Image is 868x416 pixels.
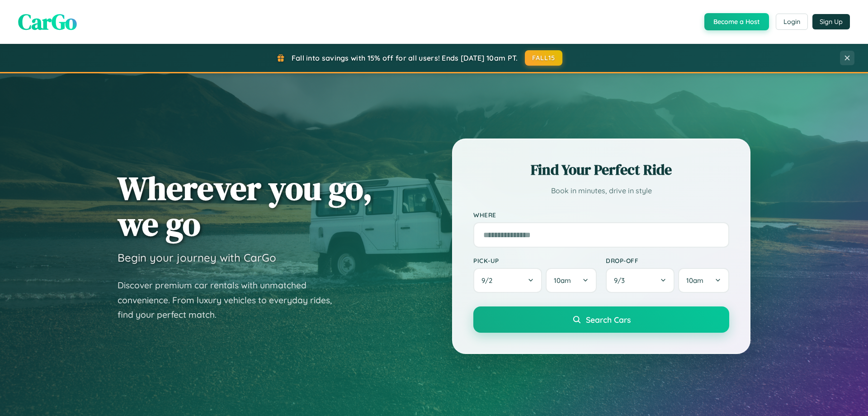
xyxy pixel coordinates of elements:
[776,14,808,30] button: Login
[481,276,497,285] span: 9 / 2
[546,268,597,293] button: 10am
[606,257,729,264] label: Drop-off
[525,50,563,66] button: FALL15
[473,160,729,180] h2: Find Your Perfect Ride
[614,276,629,285] span: 9 / 3
[586,315,631,325] span: Search Cars
[686,276,703,285] span: 10am
[118,251,276,264] h3: Begin your journey with CarGo
[473,184,729,197] p: Book in minutes, drive in style
[606,268,675,293] button: 9/3
[473,211,729,219] label: Where
[473,306,729,333] button: Search Cars
[118,170,373,242] h1: Wherever you go, we go
[473,268,542,293] button: 9/2
[118,278,344,322] p: Discover premium car rentals with unmatched convenience. From luxury vehicles to everyday rides, ...
[704,13,769,30] button: Become a Host
[473,257,597,264] label: Pick-up
[678,268,729,293] button: 10am
[18,7,77,37] span: CarGo
[554,276,571,285] span: 10am
[812,14,850,29] button: Sign Up
[292,53,518,62] span: Fall into savings with 15% off for all users! Ends [DATE] 10am PT.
